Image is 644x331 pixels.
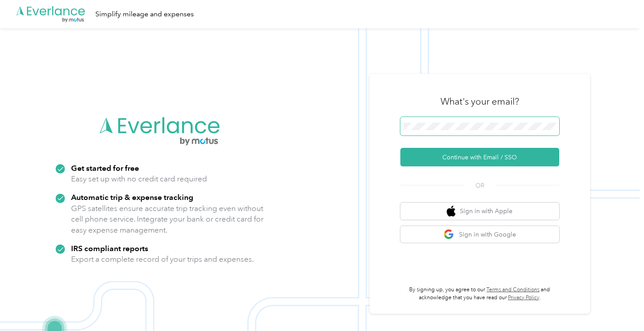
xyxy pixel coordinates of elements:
button: apple logoSign in with Apple [400,203,559,220]
a: Privacy Policy [508,294,539,301]
h3: What's your email? [441,95,519,108]
img: apple logo [447,206,456,217]
div: Simplify mileage and expenses [95,9,194,20]
button: google logoSign in with Google [400,226,559,243]
strong: Automatic trip & expense tracking [71,192,193,202]
img: google logo [444,229,455,240]
strong: Get started for free [71,163,139,173]
strong: IRS compliant reports [71,244,148,253]
p: Easy set up with no credit card required [71,173,207,184]
button: Continue with Email / SSO [400,148,559,166]
p: By signing up, you agree to our and acknowledge that you have read our . [400,286,559,301]
p: GPS satellites ensure accurate trip tracking even without cell phone service. Integrate your bank... [71,203,264,236]
p: Export a complete record of your trips and expenses. [71,254,254,265]
a: Terms and Conditions [486,286,539,293]
span: OR [464,181,495,190]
